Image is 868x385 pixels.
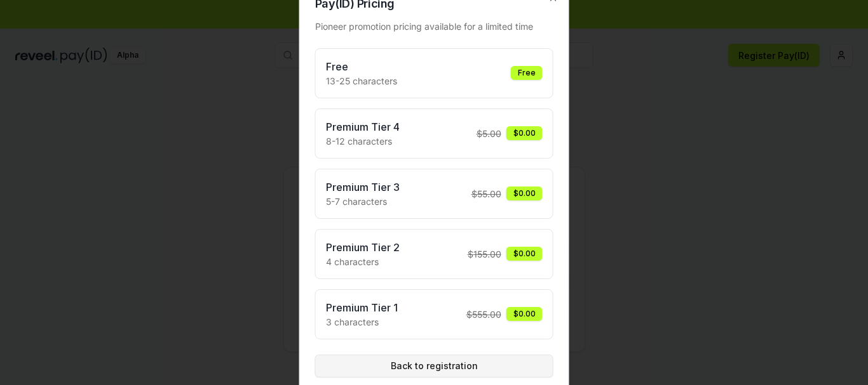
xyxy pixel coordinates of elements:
[326,300,398,315] h3: Premium Tier 1
[326,195,400,208] p: 5-7 characters
[326,255,400,268] p: 4 characters
[506,247,543,261] div: $0.00
[326,74,397,88] p: 13-25 characters
[511,66,543,80] div: Free
[506,126,543,140] div: $0.00
[326,134,400,148] p: 8-12 characters
[468,247,501,261] span: $ 155.00
[477,127,501,140] span: $ 5.00
[466,308,501,321] span: $ 555.00
[315,355,553,377] button: Back to registration
[326,59,397,74] h3: Free
[326,179,400,195] h3: Premium Tier 3
[326,240,400,255] h3: Premium Tier 2
[506,307,543,321] div: $0.00
[471,187,501,200] span: $ 55.00
[506,186,543,200] div: $0.00
[326,315,398,329] p: 3 characters
[315,20,553,33] div: Pioneer promotion pricing available for a limited time
[326,119,400,134] h3: Premium Tier 4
